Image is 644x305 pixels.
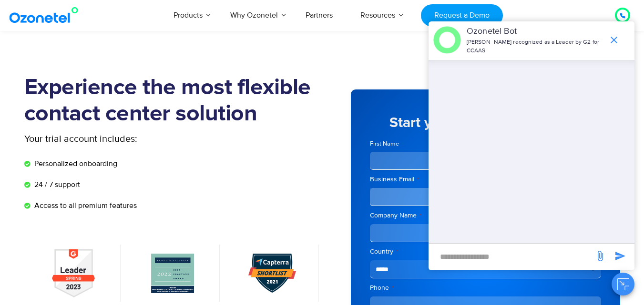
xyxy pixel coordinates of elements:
span: 24 / 7 support [32,179,80,190]
label: Business Email [370,175,601,184]
label: Country [370,247,601,256]
label: First Name [370,139,483,148]
h1: Experience the most flexible contact center solution [24,75,322,127]
a: Request a Demo [421,4,502,27]
span: send message [591,246,610,266]
span: send message [611,246,630,266]
button: Close chat [612,273,634,295]
img: header [433,26,461,54]
label: Phone [370,283,601,293]
p: Ozonetel Bot [467,25,603,38]
span: end chat or minimize [604,30,624,49]
label: Company Name [370,211,601,220]
h5: Start your 7 day free trial now [370,116,601,130]
div: new-msg-input [433,248,590,266]
p: [PERSON_NAME] recognized as a Leader by G2 for CCAAS [467,38,603,55]
span: Personalized onboarding [32,158,117,169]
span: Access to all premium features [32,200,137,211]
p: Your trial account includes: [24,132,251,146]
